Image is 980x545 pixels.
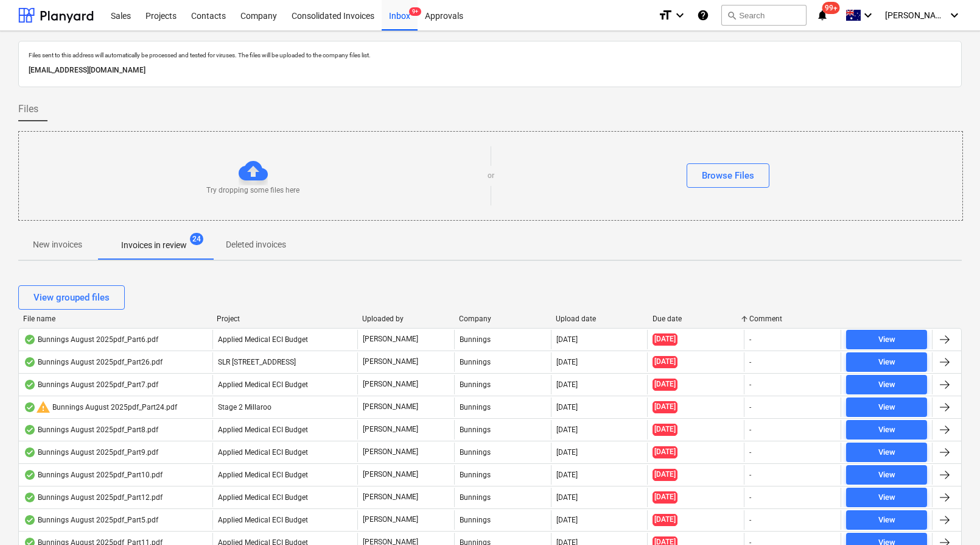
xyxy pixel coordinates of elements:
[749,403,751,411] div: -
[454,488,551,507] div: Bunnings
[556,516,578,524] div: [DATE]
[454,510,551,530] div: Bunnings
[363,379,418,390] p: [PERSON_NAME]
[846,443,927,462] button: View
[878,513,895,527] div: View
[749,516,751,524] div: -
[218,358,296,366] span: SLR 2 Millaroo Drive
[24,470,163,480] div: Bunnings August 2025pdf_Part10.pdf
[454,420,551,440] div: Bunnings
[556,380,578,389] div: [DATE]
[822,2,840,14] span: 99+
[218,335,308,344] span: Applied Medical ECI Budget
[33,290,110,305] div: View grouped files
[24,357,163,367] div: Bunnings August 2025pdf_Part26.pdf
[673,8,687,23] i: keyboard_arrow_down
[556,358,578,366] div: [DATE]
[363,424,418,435] p: [PERSON_NAME]
[363,447,418,457] p: [PERSON_NAME]
[226,238,286,251] p: Deleted invoices
[23,315,207,323] div: File name
[218,426,308,434] span: Applied Medical ECI Budget
[878,423,895,437] div: View
[24,400,177,415] div: Bunnings August 2025pdf_Part24.pdf
[363,334,418,344] p: [PERSON_NAME]
[18,285,125,310] button: View grouped files
[24,425,36,435] div: OCR finished
[653,356,677,368] span: [DATE]
[454,397,551,417] div: Bunnings
[919,486,980,545] iframe: Chat Widget
[24,335,158,344] div: Bunnings August 2025pdf_Part6.pdf
[556,448,578,457] div: [DATE]
[363,402,418,412] p: [PERSON_NAME]
[121,239,187,252] p: Invoices in review
[727,10,737,20] span: search
[363,492,418,502] p: [PERSON_NAME]
[24,515,36,525] div: OCR finished
[24,402,36,412] div: OCR finished
[878,333,895,347] div: View
[363,469,418,480] p: [PERSON_NAME]
[218,380,308,389] span: Applied Medical ECI Budget
[190,233,203,245] span: 24
[363,515,418,525] p: [PERSON_NAME]
[878,468,895,482] div: View
[454,443,551,462] div: Bunnings
[454,375,551,394] div: Bunnings
[653,514,677,525] span: [DATE]
[749,380,751,389] div: -
[454,330,551,349] div: Bunnings
[24,447,158,457] div: Bunnings August 2025pdf_Part9.pdf
[454,352,551,372] div: Bunnings
[33,238,82,251] p: New invoices
[24,447,36,457] div: OCR finished
[749,471,751,479] div: -
[24,335,36,344] div: OCR finished
[846,330,927,349] button: View
[653,401,677,413] span: [DATE]
[721,5,807,26] button: Search
[218,448,308,457] span: Applied Medical ECI Budget
[363,357,418,367] p: [PERSON_NAME]
[878,491,895,505] div: View
[653,424,677,435] span: [DATE]
[218,403,271,411] span: Stage 2 Millaroo
[218,493,308,502] span: Applied Medical ECI Budget
[947,8,962,23] i: keyboard_arrow_down
[218,471,308,479] span: Applied Medical ECI Budget
[878,378,895,392] div: View
[653,379,677,390] span: [DATE]
[878,401,895,415] div: View
[18,102,38,116] span: Files
[556,426,578,434] div: [DATE]
[653,491,677,503] span: [DATE]
[653,469,677,480] span: [DATE]
[846,465,927,485] button: View
[18,131,963,221] div: Try dropping some files hereorBrowse Files
[29,64,951,77] p: [EMAIL_ADDRESS][DOMAIN_NAME]
[24,493,36,502] div: OCR finished
[878,446,895,460] div: View
[697,8,709,23] i: Knowledge base
[459,315,546,323] div: Company
[749,493,751,502] div: -
[861,8,875,23] i: keyboard_arrow_down
[878,355,895,369] div: View
[846,375,927,394] button: View
[454,465,551,485] div: Bunnings
[556,315,643,323] div: Upload date
[653,333,677,345] span: [DATE]
[749,335,751,344] div: -
[816,8,828,23] i: notifications
[846,488,927,507] button: View
[885,10,946,20] span: [PERSON_NAME]
[24,380,158,390] div: Bunnings August 2025pdf_Part7.pdf
[749,448,751,457] div: -
[556,471,578,479] div: [DATE]
[218,516,308,524] span: Applied Medical ECI Budget
[687,163,769,188] button: Browse Files
[846,352,927,372] button: View
[702,168,754,183] div: Browse Files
